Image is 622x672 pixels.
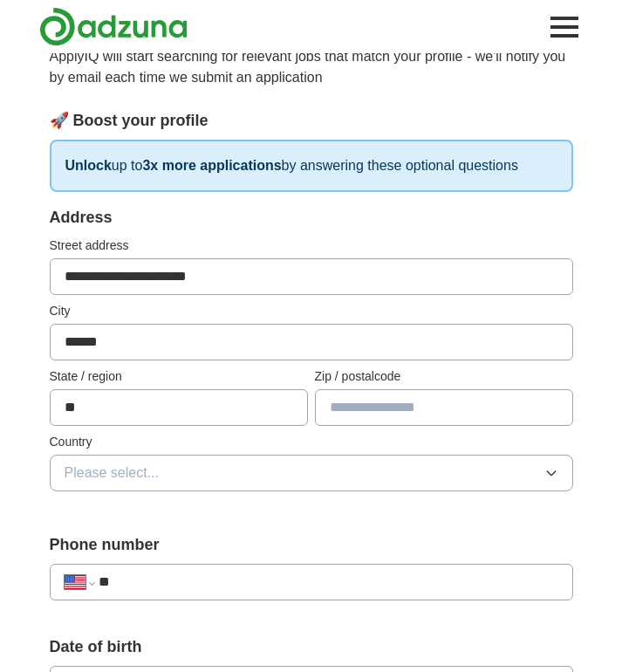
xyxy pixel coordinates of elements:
label: Country [50,433,573,451]
label: Phone number [50,533,573,557]
button: Toggle main navigation menu [545,8,584,46]
p: up to by answering these optional questions [50,140,573,192]
p: ApplyIQ will start searching for relevant jobs that match your profile - we'll notify you by emai... [50,46,573,88]
strong: 3x more applications [142,158,281,173]
label: State / region [50,367,308,386]
span: Please select... [65,463,160,483]
label: Zip / postalcode [315,367,573,386]
button: Please select... [50,455,573,491]
label: City [50,302,573,320]
label: Street address [50,237,573,255]
label: Date of birth [50,635,573,659]
div: 🚀 Boost your profile [50,109,573,133]
div: Address [50,206,573,230]
img: Adzuna logo [39,7,188,46]
strong: Unlock [65,158,112,173]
